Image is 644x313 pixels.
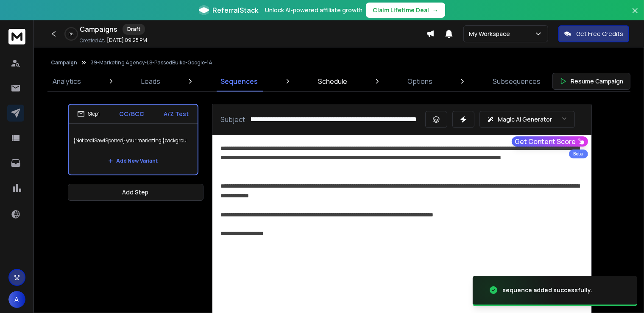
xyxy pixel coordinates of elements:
[68,104,198,175] li: Step1CC/BCCA/Z Test{Noticed|Saw|Spotted} your marketing {background|journey|work|approach}. {Got ...
[480,111,575,128] button: Magic AI Generator
[53,76,81,86] p: Analytics
[164,110,189,118] p: A/Z Test
[402,71,438,91] a: Options
[120,110,145,118] p: CC/BCC
[101,152,165,169] button: Add New Variant
[74,129,192,152] p: {Noticed|Saw|Spotted} your marketing {background|journey|work|approach}. {Got a question|Had to ask}
[569,150,588,158] div: Beta
[91,59,212,66] p: 39-Marketing Agency-LS-PassedBulke-Google-1A
[502,286,592,294] div: sequence added successfully.
[432,6,438,14] span: →
[313,71,352,91] a: Schedule
[80,37,105,44] p: Created At:
[630,5,641,25] button: Close banner
[493,76,541,86] p: Subsequences
[51,59,77,66] button: Campaign
[69,31,74,36] p: 0 %
[107,37,147,44] p: [DATE] 09:25 PM
[136,71,165,91] a: Leads
[8,291,25,308] button: A
[469,30,513,38] p: My Workspace
[215,71,263,91] a: Sequences
[141,76,160,86] p: Leads
[512,136,588,147] button: Get Content Score
[47,71,86,91] a: Analytics
[498,115,552,124] p: Magic AI Generator
[318,76,347,86] p: Schedule
[221,114,248,125] p: Subject:
[77,110,100,118] div: Step 1
[265,6,362,14] p: Unlock AI-powered affiliate growth
[558,25,629,42] button: Get Free Credits
[220,76,258,86] p: Sequences
[366,3,445,18] button: Claim Lifetime Deal→
[488,71,546,91] a: Subsequences
[212,5,258,15] span: ReferralStack
[80,24,117,34] h1: Campaigns
[68,184,204,201] button: Add Step
[552,73,630,90] button: Resume Campaign
[576,30,623,38] p: Get Free Credits
[407,76,432,86] p: Options
[123,24,145,35] div: Draft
